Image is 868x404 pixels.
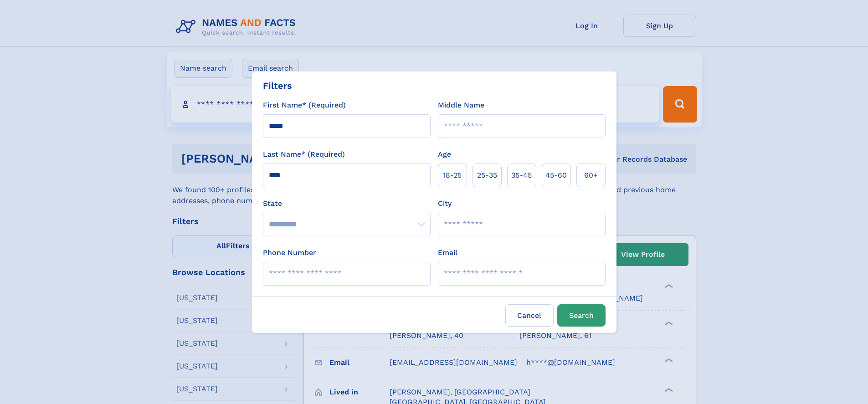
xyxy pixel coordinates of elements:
label: Cancel [505,304,554,327]
label: State [263,198,431,209]
span: 60+ [584,170,598,181]
label: Last Name* (Required) [263,149,345,160]
div: Filters [263,79,292,92]
label: First Name* (Required) [263,100,346,111]
label: Email [438,247,457,258]
label: Age [438,149,451,160]
label: Phone Number [263,247,316,258]
button: Search [557,304,606,327]
label: Middle Name [438,100,484,111]
span: 25‑35 [477,170,497,181]
span: 45‑60 [545,170,567,181]
label: City [438,198,452,209]
span: 35‑45 [511,170,532,181]
span: 18‑25 [443,170,462,181]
